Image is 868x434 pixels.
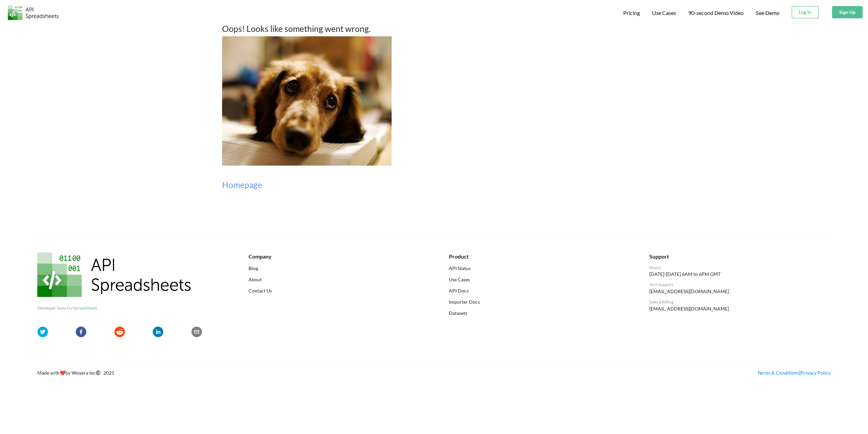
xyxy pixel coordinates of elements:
[649,288,729,294] a: [EMAIL_ADDRESS][DOMAIN_NAME]
[652,10,676,16] span: Use Cases
[449,287,630,294] a: API Docs
[801,370,831,376] a: Privacy Policy
[37,252,191,297] img: API Spreadsheets Logo
[37,305,97,310] span: Developer Tools For
[96,370,114,376] span: 2025
[449,252,630,261] div: Product
[757,370,831,376] span: |
[449,309,630,317] a: Datasets
[449,265,630,272] a: API Status
[649,306,729,312] a: [EMAIL_ADDRESS][DOMAIN_NAME]
[623,10,640,16] span: Pricing
[649,271,831,278] p: [DATE]-[DATE] 6AM to 6PM GMT
[649,265,831,271] div: Hours
[8,5,59,20] img: Logo.png
[649,252,831,261] div: Support
[249,276,430,283] a: About
[222,180,646,190] h3: Homepage
[37,326,48,339] button: twitter
[37,369,434,376] div: Made with by Woyera Inc
[222,36,392,166] img: Sad Puppy
[249,287,430,294] a: Contact Us
[60,370,65,376] span: heart emoji
[73,305,97,310] span: Spreadsheets
[222,24,646,34] h3: Oops! Looks like something went wrong.
[649,299,831,305] div: Sales & Billing
[688,10,744,16] span: 90-second Demo Video
[649,282,831,288] div: Tech Support
[449,276,630,283] a: Use Cases
[832,6,863,18] button: Sign Up
[249,252,430,261] div: Company
[249,265,430,272] a: Blog
[756,10,780,17] a: See Demo
[757,370,799,376] a: Terms & Conditions
[449,298,630,305] a: Importer Docs
[114,326,125,339] button: reddit
[792,6,818,18] button: Log In
[153,326,163,339] button: linkedin
[76,326,86,339] button: facebook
